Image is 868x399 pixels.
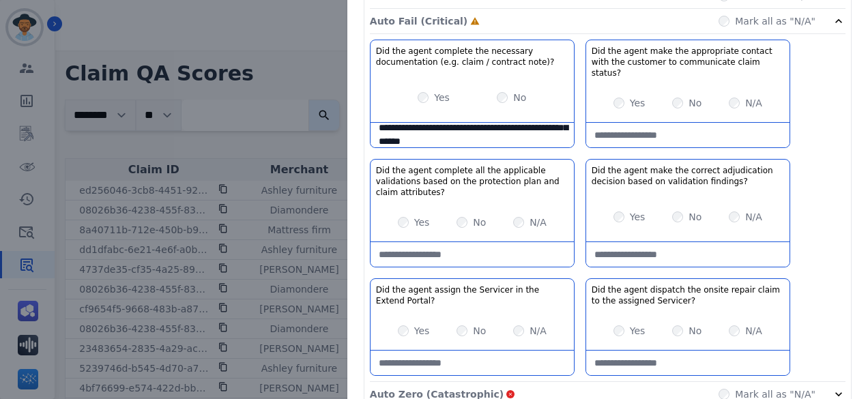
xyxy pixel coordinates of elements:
h3: Did the agent dispatch the onsite repair claim to the assigned Servicer? [592,284,784,306]
label: No [689,96,701,110]
label: Yes [630,210,646,224]
h3: Did the agent complete the necessary documentation (e.g. claim / contract note)? [376,46,568,68]
label: Yes [414,324,430,338]
label: No [689,210,701,224]
h3: Did the agent make the appropriate contact with the customer to communicate claim status? [592,46,784,78]
label: Yes [630,96,646,110]
label: N/A [745,324,762,338]
label: Yes [434,91,450,104]
label: N/A [530,324,547,338]
h3: Did the agent make the correct adjudication decision based on validation findings? [592,165,784,187]
label: Yes [414,216,430,229]
label: No [513,91,526,104]
label: No [473,324,486,338]
label: No [689,324,701,338]
label: Mark all as "N/A" [735,14,815,28]
p: Auto Fail (Critical) [370,14,467,28]
label: Yes [630,324,646,338]
label: No [473,216,486,229]
label: N/A [745,210,762,224]
h3: Did the agent assign the Servicer in the Extend Portal? [376,284,568,306]
h3: Did the agent complete all the applicable validations based on the protection plan and claim attr... [376,165,568,198]
label: N/A [745,96,762,110]
label: N/A [530,216,547,229]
